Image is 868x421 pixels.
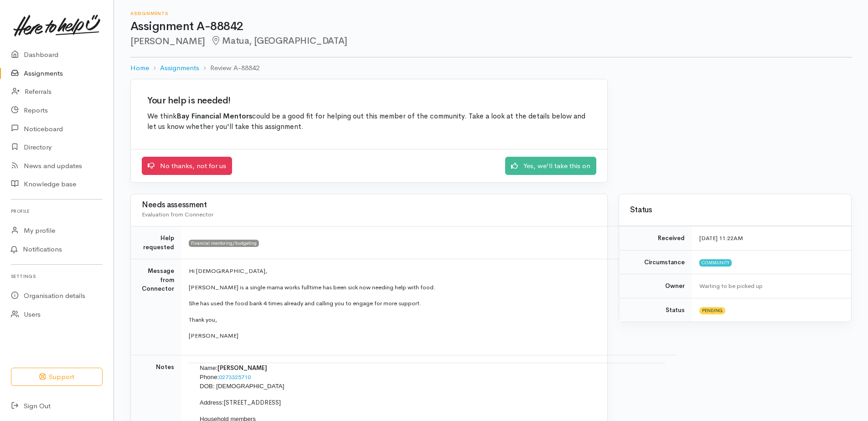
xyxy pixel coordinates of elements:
p: Thank you, [189,315,665,324]
p: [PERSON_NAME] [189,331,665,340]
h3: Status [630,206,840,215]
span: Community [699,259,732,267]
a: Home [130,63,149,73]
td: Owner [619,274,692,298]
h3: Needs assessment [142,201,596,210]
h6: Settings [11,270,103,282]
span: DOB: [DEMOGRAPHIC_DATA] [200,383,284,390]
time: [DATE] 11:22AM [699,234,743,242]
td: Message from Connector [131,259,181,355]
a: Yes, we'll take this on [505,157,596,175]
a: No thanks, not for us [142,157,232,175]
span: Name: [200,365,217,371]
p: Hi [DEMOGRAPHIC_DATA], [189,267,665,276]
a: 0273325710 [219,373,251,381]
a: Assignments [160,63,199,73]
span: Matua, [GEOGRAPHIC_DATA] [211,35,347,46]
p: She has used the food bank 4 times already and calling you to engage for more support. [189,299,665,308]
td: Help requested [131,226,181,259]
li: Review A-88842 [199,63,259,73]
span: [STREET_ADDRESS] [224,399,281,406]
span: Phone: [200,374,219,380]
h1: Assignment A-88842 [130,20,852,33]
button: Support [11,368,103,386]
div: Waiting to be picked up [699,282,840,291]
span: Pending [699,307,725,314]
span: Evaluation from Connector [142,210,213,218]
b: Bay Financial Mentors [176,112,252,121]
p: [PERSON_NAME] is a single mama works fulltime has been sick now needing help with food. [189,283,665,292]
h2: Your help is needed! [147,96,591,106]
td: Received [619,226,692,251]
span: Financial mentoring/budgeting [189,240,259,247]
h6: Assignments [130,11,852,16]
h2: [PERSON_NAME] [130,36,852,46]
td: Circumstance [619,250,692,274]
nav: breadcrumb [130,57,852,79]
td: Status [619,298,692,322]
span: [PERSON_NAME] [217,364,267,372]
p: We think could be a good fit for helping out this member of the community. Take a look at the det... [147,111,591,133]
span: Address: [200,399,224,406]
h6: Profile [11,205,103,217]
